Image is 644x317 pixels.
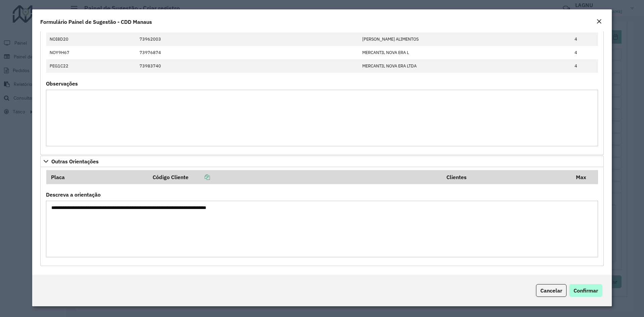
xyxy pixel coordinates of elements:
[359,46,571,59] td: MERCANTIL NOVA ERA L
[46,80,78,88] label: Observações
[574,287,598,294] span: Confirmar
[46,191,101,199] label: Descreva a orientação
[46,46,136,59] td: NOY9H67
[571,33,598,46] td: 4
[136,46,359,59] td: 73976874
[136,59,359,73] td: 73983740
[40,167,604,266] div: Outras Orientações
[40,156,604,167] a: Outras Orientações
[136,33,359,46] td: 73962003
[571,46,598,59] td: 4
[148,170,442,184] th: Código Cliente
[571,170,598,184] th: Max
[594,17,604,26] button: Close
[569,284,602,297] button: Confirmar
[40,18,152,26] h4: Formulário Painel de Sugestão - CDD Manaus
[46,33,136,46] td: NOI8D20
[46,59,136,73] td: PEG1C22
[189,174,210,180] a: Copiar
[46,170,148,184] th: Placa
[536,284,567,297] button: Cancelar
[359,59,571,73] td: MERCANTIL NOVA ERA LTDA
[359,33,571,46] td: [PERSON_NAME] ALIMENTOS
[540,287,562,294] span: Cancelar
[51,159,99,164] span: Outras Orientações
[571,59,598,73] td: 4
[596,19,602,24] em: Fechar
[442,170,571,184] th: Clientes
